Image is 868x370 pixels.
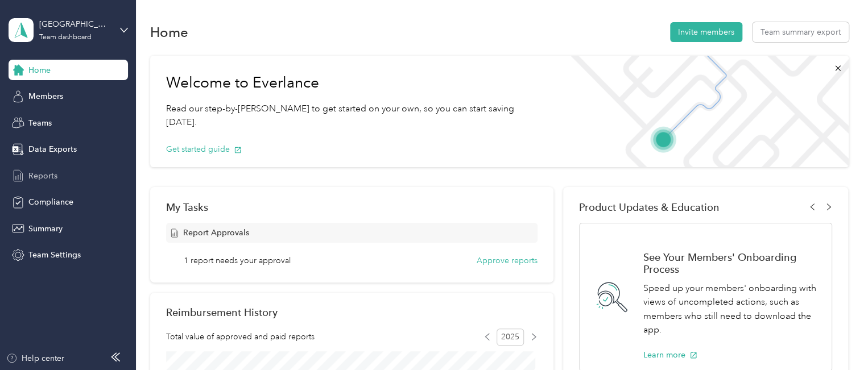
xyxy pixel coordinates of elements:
span: Data Exports [28,143,77,155]
span: Report Approvals [183,227,249,239]
span: Members [28,90,63,102]
span: Home [28,64,51,76]
span: Compliance [28,196,73,208]
button: Invite members [670,22,742,42]
h1: Home [150,26,188,38]
span: Teams [28,117,52,129]
span: 2025 [497,329,524,346]
p: Speed up your members' onboarding with views of uncompleted actions, such as members who still ne... [643,281,820,337]
h1: Welcome to Everlance [166,74,544,92]
button: Learn more [643,349,697,361]
button: Help center [6,352,64,364]
button: Team summary export [753,22,849,42]
span: Reports [28,170,57,182]
span: Team Settings [28,249,81,261]
span: Total value of approved and paid reports [166,331,315,343]
div: [GEOGRAPHIC_DATA] [39,18,110,30]
span: Summary [28,223,63,235]
div: My Tasks [166,201,538,213]
iframe: Everlance-gr Chat Button Frame [804,306,868,370]
button: Get started guide [166,143,242,155]
span: Product Updates & Education [579,201,720,213]
div: Team dashboard [39,34,92,41]
span: 1 report needs your approval [184,255,291,267]
p: Read our step-by-[PERSON_NAME] to get started on your own, so you can start saving [DATE]. [166,102,544,130]
img: Welcome to everlance [559,56,848,167]
button: Approve reports [477,255,538,267]
h1: See Your Members' Onboarding Process [643,251,820,275]
h2: Reimbursement History [166,306,278,318]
